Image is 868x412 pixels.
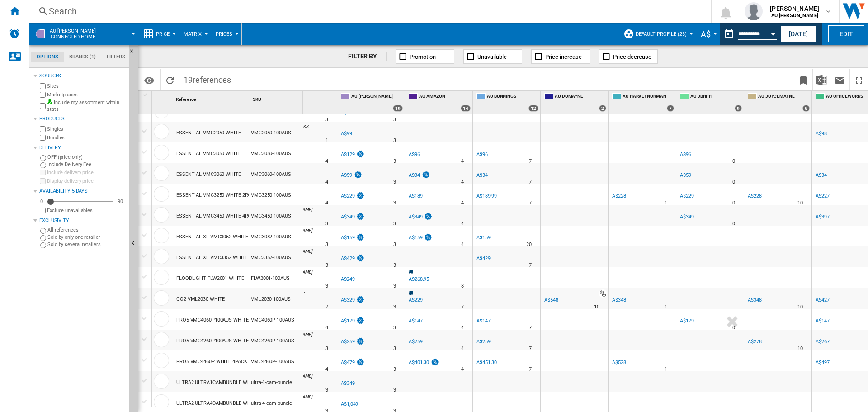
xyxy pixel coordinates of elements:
span: Matrix [184,31,202,37]
div: A$259 [407,337,423,346]
div: Delivery [39,144,125,152]
span: AU JBHI-FI [690,93,742,101]
input: Marketplaces [40,92,46,98]
button: Open calendar [765,24,781,41]
img: promotionV3.png [354,171,363,179]
div: Delivery Time : 3 days [393,282,396,291]
span: AU JOYCEMAYNE [758,93,810,101]
div: A$159 [341,235,355,241]
div: A$189 [407,192,423,201]
div: A$179 [341,318,355,324]
div: ESSENTIAL VMC3050 WHITE [176,143,241,164]
div: A$229 [340,192,365,201]
span: 19 [179,69,236,88]
button: Default profile (23) [636,23,691,45]
div: A$259 [475,337,491,346]
div: VMC3450-100AUS [249,205,303,226]
button: Price increase [531,49,590,64]
div: A$427 [814,296,830,305]
input: Include my assortment within stats [40,100,46,112]
div: A$59 [340,171,363,180]
img: promotionV3.png [421,171,430,179]
div: Delivery Time : 0 day [732,199,735,208]
div: Delivery Time : 0 day [732,219,735,228]
div: Delivery Time : 8 days [461,282,464,291]
span: AU DOMAYNE [555,93,606,101]
div: Delivery Time : 4 days [461,219,464,228]
button: Price decrease [599,49,658,64]
div: Delivery Time : 7 days [325,303,328,312]
div: A$96 [409,152,420,157]
img: profile.jpg [745,2,763,20]
img: promotionV3.png [356,358,365,366]
input: Include Delivery Fee [40,162,46,168]
div: Delivery Time : 10 days [797,303,803,312]
div: A$227 [814,192,830,201]
div: Search [49,5,687,18]
span: AU BUNNINGS [487,93,538,101]
div: A$528 [612,360,626,365]
div: Sort None [271,91,337,105]
div: Prices [216,23,237,45]
div: A$1,049 [341,401,358,407]
span: Reference [176,97,196,102]
div: A$98 [816,131,827,137]
span: Unavailable [477,53,507,60]
button: Maximize [850,69,868,90]
div: A$479 [341,360,355,365]
div: A$228 [612,193,626,199]
div: ESSENTIAL VMC3250 WHITE 2PACK [176,185,257,206]
div: A$349 [680,214,694,220]
span: AU OFFICEWORKS [273,124,309,129]
div: A$98 [814,129,827,138]
img: promotionV3.png [356,213,365,220]
div: Delivery Time : 0 day [732,157,735,166]
div: Sort None [251,91,303,105]
div: A$159 [407,233,433,242]
div: 12 offers sold by AU BUNNINGS [528,105,538,112]
span: AU [PERSON_NAME] [351,93,403,101]
div: Price [143,23,174,45]
button: A$ [701,23,715,45]
div: ESSENTIAL VMC3450 WHITE 4PACK [176,206,257,227]
md-tab-item: Filters [101,52,131,62]
div: A$401.30 [407,358,439,367]
div: Delivery Time : 0 day [732,178,735,187]
div: A$349 [341,380,355,386]
img: promotionV3.png [356,233,365,241]
div: 14 offers sold by AU AMAZON [461,105,471,112]
div: Delivery Time : 4 days [325,157,328,166]
div: A$59 [679,171,691,180]
div: A$96 [679,150,691,159]
div: VMC4060P-100AUS [249,309,303,330]
div: A$34 [407,171,430,180]
div: A$59 [680,172,691,178]
div: AU [PERSON_NAME]Connected home [33,23,133,45]
label: Bundles [47,134,125,141]
div: VMC3052-100AUS [249,226,303,246]
span: A$ [701,29,711,39]
div: Delivery Time : 3 days [393,178,396,187]
button: Options [140,72,158,88]
img: promotionV3.png [424,233,433,241]
img: excel-24x24.png [816,75,827,85]
button: Send this report by email [831,69,849,90]
div: A$528 [611,358,626,367]
span: Price [156,31,170,37]
div: A$397 [816,214,830,220]
div: A$227 [816,193,830,199]
div: A$349 [679,213,694,222]
label: Include Delivery Fee [47,161,125,168]
div: Delivery Time : 10 days [594,303,599,312]
div: A$229 [680,193,694,199]
div: A$348 [748,297,762,303]
div: AU AMAZON 14 offers sold by AU AMAZON [407,91,472,114]
label: Singles [47,126,125,133]
div: Delivery Time : 1 day [665,303,667,312]
input: Display delivery price [40,208,46,213]
div: Reference Sort None [174,91,249,105]
div: A$429 [340,254,365,263]
button: [DATE] [780,25,816,42]
div: A$348 [611,296,626,305]
div: Delivery Time : 3 days [393,199,396,208]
